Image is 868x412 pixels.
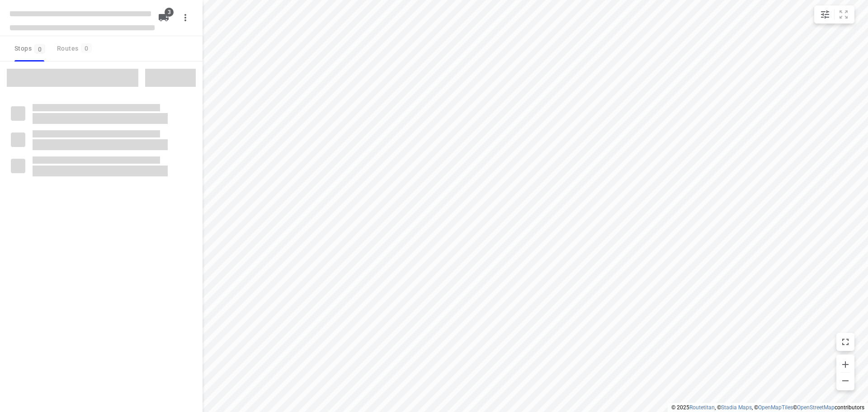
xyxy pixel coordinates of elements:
[671,404,864,411] li: © 2025 , © , © © contributors
[814,5,854,24] div: small contained button group
[689,404,715,411] a: Routetitan
[758,404,793,411] a: OpenMapTiles
[721,404,752,411] a: Stadia Maps
[816,5,834,24] button: Map settings
[797,404,835,411] a: OpenStreetMap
